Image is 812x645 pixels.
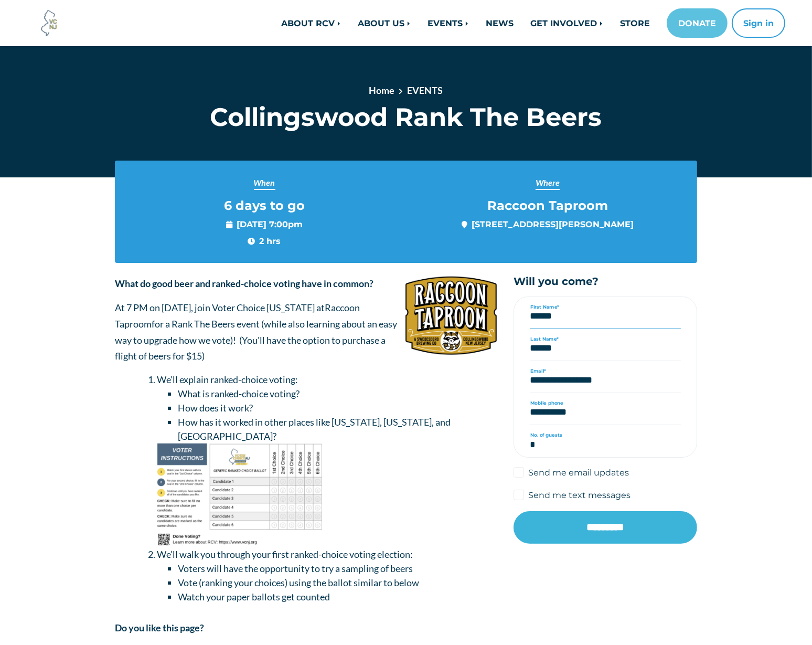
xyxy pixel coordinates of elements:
[115,334,386,362] span: ou'll have the option to purchase a flight of beers for $15)
[536,176,560,190] span: Where
[178,401,498,415] li: How does it work?
[181,8,785,38] nav: Main navigation
[477,13,522,34] a: NEWS
[254,176,275,190] span: When
[115,300,498,364] p: At 7 PM on [DATE], join Voter Choice [US_STATE] at for a Rank The Beers event (while also learnin...
[178,562,498,576] li: Voters will have the opportunity to try a sampling of beers
[522,13,612,34] a: GET INVOLVED
[248,235,281,247] span: 2 hrs
[369,84,394,96] a: Home
[528,489,631,501] label: Send me text messages
[514,276,697,288] h5: Will you come?
[224,198,305,214] span: 6 days to go
[157,373,498,547] li: We’ll explain ranked-choice voting:
[190,102,623,132] h1: Collingswood Rank The Beers
[35,9,63,37] img: Voter Choice NJ
[667,8,728,38] a: DONATE
[472,219,634,229] a: [STREET_ADDRESS][PERSON_NAME]
[732,8,785,38] button: Sign in or sign up
[178,415,498,443] li: How has it worked in other places like [US_STATE], [US_STATE], and [GEOGRAPHIC_DATA]?
[157,547,498,604] li: We’ll walk you through your first ranked-choice voting election:
[115,302,360,330] span: Raccoon Taproom
[157,443,323,547] img: Generic_Ballot_Image.jpg
[115,622,204,633] strong: Do you like this page?
[115,161,697,263] section: Event info
[407,84,443,96] a: EVENTS
[273,13,349,34] a: ABOUT RCV
[115,278,373,289] strong: What do good beer and ranked-choice voting have in common?
[528,466,629,479] label: Send me email updates
[226,218,303,230] span: [DATE] 7:00pm
[349,13,419,34] a: ABOUT US
[612,13,658,34] a: STORE
[404,276,498,356] img: silologo1.png
[178,590,498,604] li: Watch your paper ballots get counted
[487,198,608,214] span: Raccoon Taproom
[227,83,585,102] nav: breadcrumb
[419,13,477,34] a: EVENTS
[178,387,498,401] li: What is ranked-choice voting?
[178,576,498,590] li: Vote (ranking your choices) using the ballot similar to below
